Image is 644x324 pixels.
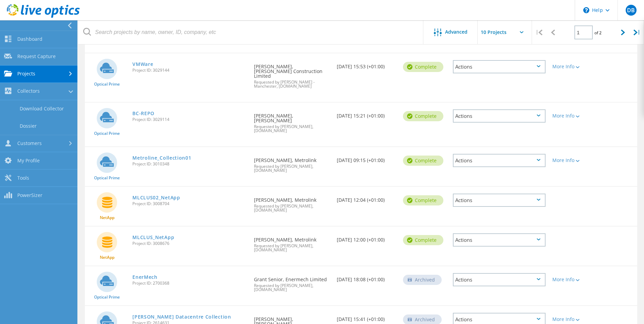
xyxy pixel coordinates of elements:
[403,111,443,121] div: Complete
[594,30,602,36] span: of 2
[132,195,180,200] a: MLCLUS02_NetApp
[552,317,590,322] div: More Info
[132,235,174,240] a: MLCLUS_NetApp
[532,20,546,44] div: |
[132,111,154,116] a: BC-REPO
[453,109,546,123] div: Actions
[453,194,546,207] div: Actions
[254,204,330,212] span: Requested by [PERSON_NAME], [DOMAIN_NAME]
[403,235,443,245] div: Complete
[94,176,120,180] span: Optical Prime
[132,118,247,122] span: Project ID: 3029114
[132,162,247,166] span: Project ID: 3010348
[254,125,330,133] span: Requested by [PERSON_NAME], [DOMAIN_NAME]
[7,14,80,19] a: Live Optics Dashboard
[254,244,330,252] span: Requested by [PERSON_NAME], [DOMAIN_NAME]
[132,241,247,246] span: Project ID: 3008676
[333,187,400,209] div: [DATE] 12:04 (+01:00)
[333,103,400,125] div: [DATE] 15:21 (+01:00)
[333,227,400,249] div: [DATE] 12:00 (+01:00)
[132,62,153,67] a: VMWare
[453,233,546,247] div: Actions
[453,273,546,286] div: Actions
[254,164,330,173] span: Requested by [PERSON_NAME], [DOMAIN_NAME]
[254,80,330,88] span: Requested by [PERSON_NAME] - Manchester, [DOMAIN_NAME]
[100,255,114,259] span: NetApp
[251,187,333,219] div: [PERSON_NAME], Metrolink
[453,154,546,167] div: Actions
[132,202,247,206] span: Project ID: 3008704
[627,7,635,13] span: DB
[403,195,443,205] div: Complete
[333,53,400,76] div: [DATE] 15:53 (+01:00)
[132,275,158,280] a: EnerMech
[100,216,114,220] span: NetApp
[453,60,546,73] div: Actions
[94,82,120,86] span: Optical Prime
[251,103,333,140] div: [PERSON_NAME], [PERSON_NAME]
[552,158,590,163] div: More Info
[251,147,333,179] div: [PERSON_NAME], Metrolink
[132,156,191,160] a: Metroline_Collection01
[251,53,333,95] div: [PERSON_NAME], [PERSON_NAME] Construction Limited
[251,266,333,299] div: Grant Senior, Enermech Limited
[333,147,400,169] div: [DATE] 09:15 (+01:00)
[552,113,590,118] div: More Info
[254,284,330,292] span: Requested by [PERSON_NAME], [DOMAIN_NAME]
[132,314,231,319] a: [PERSON_NAME] Datacentre Collection
[251,227,333,259] div: [PERSON_NAME], Metrolink
[132,281,247,285] span: Project ID: 2700368
[132,68,247,72] span: Project ID: 3029144
[583,7,589,13] svg: \n
[403,62,443,72] div: Complete
[403,275,442,285] div: Archived
[94,131,120,136] span: Optical Prime
[552,277,590,282] div: More Info
[403,156,443,166] div: Complete
[333,266,400,289] div: [DATE] 18:08 (+01:00)
[630,20,644,44] div: |
[445,30,467,34] span: Advanced
[78,20,424,44] input: Search projects by name, owner, ID, company, etc
[552,64,590,69] div: More Info
[94,295,120,299] span: Optical Prime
